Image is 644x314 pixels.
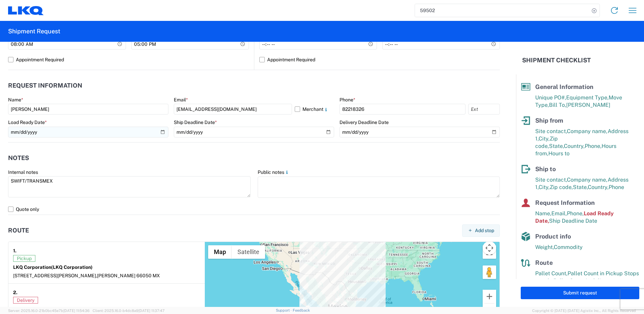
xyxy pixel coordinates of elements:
[554,244,583,250] span: Commodity
[532,308,636,314] span: Copyright © [DATE]-[DATE] Agistix Inc., All Rights Reserved
[549,102,566,108] span: Bill To,
[8,82,82,89] h2: Request Information
[549,143,564,149] span: State,
[567,210,584,217] span: Phone,
[522,56,591,64] h2: Shipment Checklist
[483,290,496,303] button: Zoom in
[8,54,249,65] label: Appointment Required
[535,83,593,90] span: General Information
[8,204,500,215] label: Quote only
[483,241,496,255] button: Map camera controls
[8,169,38,175] label: Internal notes
[521,287,639,299] button: Submit request
[259,54,500,65] label: Appointment Required
[293,308,310,312] a: Feedback
[483,265,496,279] button: Drag Pegman onto the map to open Street View
[97,273,160,278] span: [PERSON_NAME] 66050 MX
[13,306,93,312] strong: LKQ Corporation
[548,150,570,157] span: Hours to
[13,264,93,270] strong: LKQ Corporation
[609,184,624,190] span: Phone
[174,119,217,125] label: Ship Deadline Date
[8,27,60,35] h2: Shipment Request
[258,169,290,175] label: Public notes
[93,309,165,313] span: Client: 2025.16.0-b4dc8a9
[13,297,38,304] span: Delivery
[567,177,608,183] span: Company name,
[539,184,550,190] span: City,
[535,233,571,240] span: Product info
[13,273,97,278] span: [STREET_ADDRESS][PERSON_NAME],
[539,135,550,142] span: City,
[51,264,93,270] span: (LKQ Corporation)
[276,308,293,312] a: Support
[295,104,334,115] label: Merchant
[564,143,585,149] span: Country,
[8,155,29,161] h2: Notes
[232,245,265,259] button: Show satellite imagery
[51,306,93,312] span: (LKQ Corporation)
[535,177,567,183] span: Site contact,
[588,184,609,190] span: Country,
[573,184,588,190] span: State,
[8,97,23,103] label: Name
[415,4,589,17] input: Shipment, tracking or reference number
[8,119,47,125] label: Load Ready Date
[535,94,566,101] span: Unique PO#,
[8,309,90,313] span: Server: 2025.16.0-21b0bc45e7b
[567,128,608,134] span: Company name,
[63,309,90,313] span: [DATE] 11:54:36
[566,102,610,108] span: [PERSON_NAME]
[549,218,597,224] span: Ship Deadline Date
[551,210,567,217] span: Email,
[535,210,551,217] span: Name,
[13,288,18,297] strong: 2.
[535,244,554,250] span: Weight,
[468,104,500,115] input: Ext
[340,119,389,125] label: Delivery Deadline Date
[535,128,567,134] span: Site contact,
[8,227,29,234] h2: Route
[138,309,165,313] span: [DATE] 11:37:47
[174,97,188,103] label: Email
[13,255,35,262] span: Pickup
[535,270,639,291] span: Pallet Count in Pickup Stops equals Pallet Count in delivery stops,
[535,165,556,172] span: Ship to
[535,199,595,206] span: Request Information
[535,259,553,266] span: Route
[535,270,568,277] span: Pallet Count,
[585,143,602,149] span: Phone,
[462,224,500,237] button: Add stop
[13,247,17,255] strong: 1.
[475,227,494,234] span: Add stop
[550,184,573,190] span: Zip code,
[566,94,609,101] span: Equipment Type,
[340,97,355,103] label: Phone
[535,117,563,124] span: Ship from
[208,245,232,259] button: Show street map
